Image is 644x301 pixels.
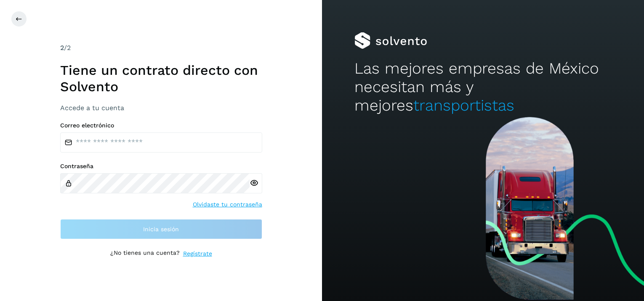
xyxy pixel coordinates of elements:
[60,163,262,170] label: Contraseña
[60,44,64,52] span: 2
[110,249,180,258] p: ¿No tienes una cuenta?
[60,62,262,95] h1: Tiene un contrato directo con Solvento
[354,59,612,115] h2: Las mejores empresas de México necesitan más y mejores
[60,122,262,129] label: Correo electrónico
[143,226,179,232] span: Inicia sesión
[60,104,262,112] h3: Accede a tu cuenta
[60,219,262,239] button: Inicia sesión
[193,200,262,209] a: Olvidaste tu contraseña
[183,249,212,258] a: Regístrate
[60,43,262,53] div: /2
[413,96,514,114] span: transportistas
